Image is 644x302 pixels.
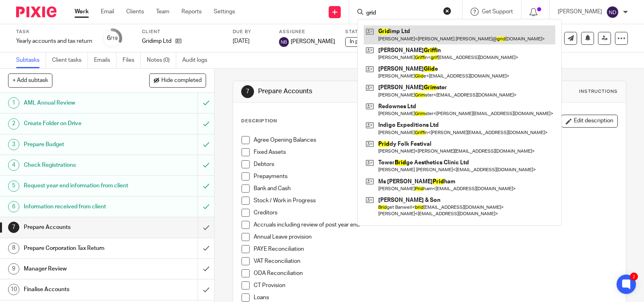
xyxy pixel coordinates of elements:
[24,117,134,130] h1: Create Folder on Drive
[24,242,134,254] h1: Prepare Corporation Tax Return
[254,172,617,180] p: Prepayments
[16,37,92,45] div: Yearly accounts and tax return
[8,73,52,87] button: + Add subtask
[254,281,617,289] p: CT Provision
[8,243,19,254] div: 8
[156,8,169,16] a: Team
[8,263,19,275] div: 9
[8,180,19,192] div: 5
[142,37,171,45] p: Gridimp Ltd
[241,118,277,124] p: Description
[52,52,88,68] a: Client tasks
[214,8,235,16] a: Settings
[279,37,289,47] img: svg%3E
[24,97,134,109] h1: AML Annual Review
[279,29,335,35] label: Assignee
[254,160,617,168] p: Debtors
[101,8,114,16] a: Email
[16,6,56,17] img: Pixie
[161,78,202,84] span: Hide completed
[24,201,134,213] h1: Information received from client
[24,138,134,151] h1: Prepare Budget
[254,233,617,241] p: Annual Leave provision
[254,269,617,277] p: ODA Reconciliation
[107,34,118,43] div: 6
[123,52,141,68] a: Files
[142,29,223,35] label: Client
[291,38,335,46] span: [PERSON_NAME]
[8,159,19,171] div: 4
[482,9,513,15] span: Get Support
[8,97,19,109] div: 1
[8,201,19,212] div: 6
[606,6,619,19] img: svg%3E
[254,136,617,144] p: Agree Opening Balances
[8,139,19,150] div: 3
[24,283,134,296] h1: Finalise Accounts
[149,73,206,87] button: Hide completed
[558,8,602,16] p: [PERSON_NAME]
[254,185,617,193] p: Bank and Cash
[8,222,19,233] div: 7
[94,52,117,68] a: Emails
[254,209,617,217] p: Creditors
[75,8,89,16] a: Work
[561,115,618,128] button: Edit description
[443,7,451,15] button: Clear
[24,263,134,275] h1: Manager Review
[16,29,92,35] label: Task
[579,88,618,95] div: Instructions
[345,29,426,35] label: Status
[110,36,118,41] small: /19
[350,39,378,44] span: In progress
[254,294,617,302] p: Loans
[254,197,617,205] p: Stock / Work in Progress
[8,118,19,130] div: 2
[630,273,638,281] div: 2
[147,52,176,68] a: Notes (0)
[24,221,134,233] h1: Prepare Accounts
[8,284,19,295] div: 10
[254,245,617,253] p: PAYE Reconciliation
[241,85,254,98] div: 7
[181,8,202,16] a: Reports
[24,180,134,192] h1: Request year end information from client
[254,257,617,265] p: VAT Reconciliation
[258,87,446,96] h1: Prepare Accounts
[182,52,213,68] a: Audit logs
[233,38,250,44] span: [DATE]
[254,221,617,229] p: Accruals including review of post year end
[254,148,617,156] p: Fixed Assets
[233,29,269,35] label: Due by
[365,10,438,17] input: Search
[16,52,46,68] a: Subtasks
[126,8,144,16] a: Clients
[24,159,134,171] h1: Check Registrations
